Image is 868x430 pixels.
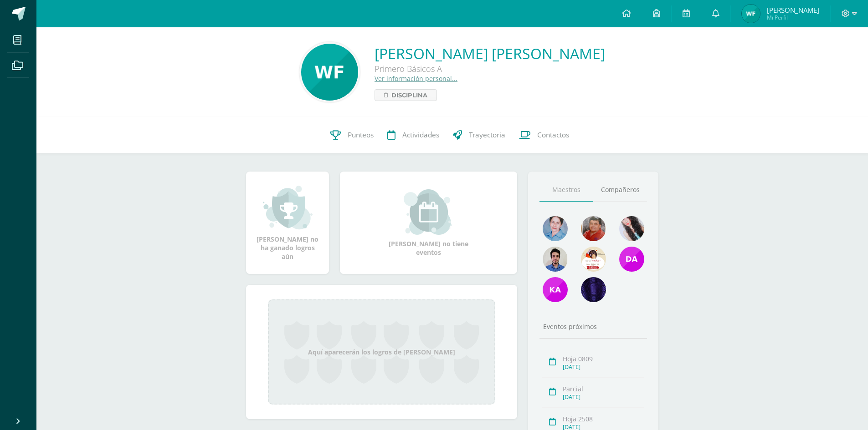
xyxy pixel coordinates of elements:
[301,44,358,101] img: edc8c51935cc9b1a0efaf03d5bf449df.png
[383,189,474,257] div: [PERSON_NAME] no tiene eventos
[619,247,644,272] img: 7c77fd53c8e629aab417004af647256c.png
[348,130,374,140] span: Punteos
[263,185,313,230] img: achievement_small.png
[563,415,644,423] div: Hoja 2508
[767,14,819,21] span: Mi Perfil
[767,5,819,15] span: [PERSON_NAME]
[539,322,647,331] div: Eventos próximos
[543,247,568,272] img: 2dffed587003e0fc8d85a787cd9a4a0a.png
[537,130,569,140] span: Contactos
[268,299,495,405] div: Aquí aparecerán los logros de [PERSON_NAME]
[543,216,568,241] img: 3b19b24bf65429e0bae9bc5e391358da.png
[469,130,505,140] span: Trayectoria
[402,130,439,140] span: Actividades
[742,5,760,23] img: 83a63e5e881d2b3cd84822e0c7d080d2.png
[375,63,605,74] div: Primero Básicos A
[512,117,576,153] a: Contactos
[539,178,593,202] a: Maestros
[581,277,606,302] img: e5764cbc139c5ab3638b7b9fbcd78c28.png
[543,277,568,302] img: 57a22e3baad8e3e20f6388c0a987e578.png
[563,384,644,393] div: Parcial
[619,216,644,241] img: 18063a1d57e86cae316d13b62bda9887.png
[255,185,320,261] div: [PERSON_NAME] no ha ganado logros aún
[593,178,647,202] a: Compañeros
[563,363,644,371] div: [DATE]
[404,189,453,235] img: event_small.png
[581,247,606,272] img: 6abeb608590446332ac9ffeb3d35d2d4.png
[375,74,457,83] a: Ver información personal...
[446,117,512,153] a: Trayectoria
[324,117,380,153] a: Punteos
[375,89,437,101] a: Disciplina
[563,393,644,401] div: [DATE]
[391,90,427,101] span: Disciplina
[375,44,605,63] a: [PERSON_NAME] [PERSON_NAME]
[581,216,606,241] img: 8ad4561c845816817147f6c4e484f2e8.png
[380,117,446,153] a: Actividades
[563,354,644,363] div: Hoja 0809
